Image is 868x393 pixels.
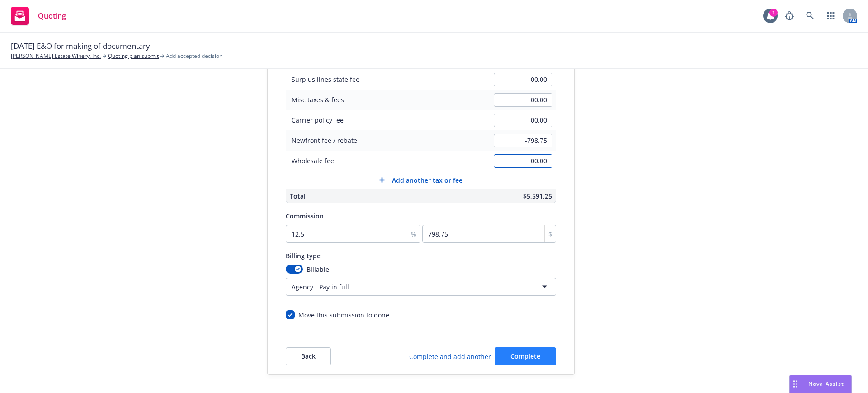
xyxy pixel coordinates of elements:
input: 0.00 [494,114,552,127]
button: Nova Assist [789,375,852,393]
span: % [411,229,416,239]
span: Newfront fee / rebate [292,136,357,145]
a: Quoting plan submit [108,52,159,60]
a: Quoting [7,3,70,28]
input: 0.00 [494,134,552,147]
span: Commission [286,212,324,220]
span: Carrier policy fee [292,116,344,124]
a: Switch app [822,7,840,25]
a: Search [801,7,819,25]
span: $ [548,229,552,239]
div: 1 [769,9,778,17]
a: [PERSON_NAME] Estate Winery, Inc. [11,52,101,60]
input: 0.00 [494,93,552,107]
span: Total [290,192,306,200]
span: Nova Assist [808,380,844,388]
span: Billing type [286,251,321,260]
a: Complete and add another [409,352,491,361]
span: Add accepted decision [166,52,222,60]
a: Report a Bug [780,7,798,25]
button: Back [286,347,331,365]
input: 0.00 [494,154,552,168]
button: Complete [495,347,556,365]
button: Add another tax or fee [286,171,556,189]
input: 0.00 [494,73,552,86]
span: [DATE] E&O for making of documentary [11,40,150,52]
span: Misc taxes & fees [292,95,344,104]
span: Add another tax or fee [392,175,462,185]
span: Complete [510,352,540,360]
div: Move this submission to done [298,310,389,320]
div: Billable [286,265,556,274]
span: Quoting [38,12,66,19]
span: Surplus lines state fee [292,75,359,84]
span: Wholesale fee [292,156,334,165]
span: Back [301,352,316,360]
span: $5,591.25 [523,192,552,200]
div: Drag to move [790,375,801,393]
